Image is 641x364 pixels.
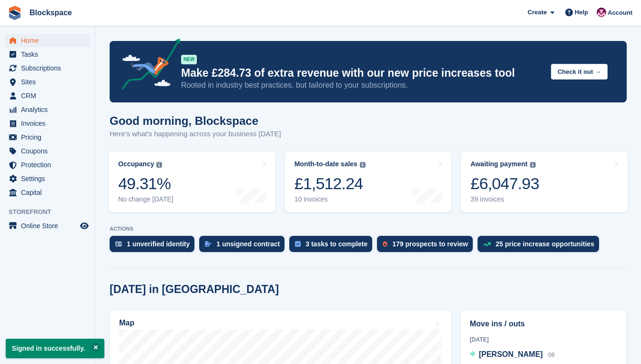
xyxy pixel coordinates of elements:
a: Blockspace [26,5,76,20]
img: Blockspace [597,8,606,17]
a: 1 unverified identity [110,236,199,257]
div: 39 invoices [470,195,539,203]
a: menu [5,186,90,199]
div: 1 unverified identity [127,240,190,248]
h1: Good morning, Blockspace [110,114,281,127]
div: £1,512.24 [295,174,366,193]
a: 1 unsigned contract [199,236,289,257]
a: 179 prospects to review [377,236,478,257]
span: Help [575,8,588,17]
span: Tasks [21,48,78,61]
p: ACTIONS [110,226,627,232]
div: £6,047.93 [470,174,539,193]
a: Awaiting payment £6,047.93 39 invoices [461,152,628,212]
span: Storefront [9,207,95,217]
span: CRM [21,89,78,102]
img: price_increase_opportunities-93ffe204e8149a01c8c9dc8f82e8f89637d9d84a8eef4429ea346261dce0b2c0.svg [483,242,491,246]
img: price-adjustments-announcement-icon-8257ccfd72463d97f412b2fc003d46551f7dbcb40ab6d574587a9cd5c0d94... [114,39,181,93]
a: menu [5,144,90,158]
a: Preview store [79,220,90,232]
img: icon-info-grey-7440780725fd019a000dd9b08b2336e03edf1995a4989e88bcd33f0948082b44.svg [530,162,536,168]
div: Awaiting payment [470,160,528,168]
a: menu [5,117,90,130]
img: stora-icon-8386f47178a22dfd0bd8f6a31ec36ba5ce8667c1dd55bd0f319d3a0aa187defe.svg [8,6,22,20]
a: Month-to-date sales £1,512.24 10 invoices [285,152,452,212]
a: 3 tasks to complete [289,236,377,257]
a: menu [5,172,90,185]
span: Analytics [21,103,78,116]
span: Online Store [21,219,78,233]
div: 179 prospects to review [392,240,468,248]
p: Here's what's happening across your business [DATE] [110,129,281,140]
p: Rooted in industry best practices, but tailored to your subscriptions. [181,80,543,91]
a: Occupancy 49.31% No change [DATE] [109,152,275,212]
div: Month-to-date sales [295,160,357,168]
a: menu [5,75,90,89]
div: 3 tasks to complete [305,240,367,248]
a: [PERSON_NAME] 08 [470,349,555,361]
p: Make £284.73 of extra revenue with our new price increases tool [181,66,543,80]
div: 10 invoices [295,195,366,203]
span: Protection [21,158,78,172]
div: NEW [181,55,197,64]
img: prospect-51fa495bee0391a8d652442698ab0144808aea92771e9ea1ae160a38d050c398.svg [383,241,387,247]
span: Create [528,8,547,17]
img: icon-info-grey-7440780725fd019a000dd9b08b2336e03edf1995a4989e88bcd33f0948082b44.svg [360,162,366,168]
a: menu [5,158,90,172]
a: menu [5,61,90,75]
span: Settings [21,172,78,185]
button: Check it out → [551,64,608,80]
h2: Map [119,319,134,327]
img: icon-info-grey-7440780725fd019a000dd9b08b2336e03edf1995a4989e88bcd33f0948082b44.svg [156,162,162,168]
span: Invoices [21,117,78,130]
a: menu [5,34,90,47]
img: task-75834270c22a3079a89374b754ae025e5fb1db73e45f91037f5363f120a921f8.svg [295,241,301,247]
div: No change [DATE] [118,195,173,203]
img: contract_signature_icon-13c848040528278c33f63329250d36e43548de30e8caae1d1a13099fd9432cc5.svg [205,241,212,247]
a: menu [5,48,90,61]
span: Account [608,8,632,18]
img: verify_identity-adf6edd0f0f0b5bbfe63781bf79b02c33cf7c696d77639b501bdc392416b5a36.svg [115,241,122,247]
div: 1 unsigned contract [216,240,280,248]
span: Sites [21,75,78,89]
a: menu [5,103,90,116]
span: Coupons [21,144,78,158]
div: 25 price increase opportunities [496,240,594,248]
span: Pricing [21,131,78,144]
h2: [DATE] in [GEOGRAPHIC_DATA] [110,283,279,296]
span: Subscriptions [21,61,78,75]
div: Occupancy [118,160,154,168]
a: menu [5,89,90,102]
a: 25 price increase opportunities [478,236,604,257]
p: Signed in successfully. [6,339,104,358]
a: menu [5,219,90,233]
div: [DATE] [470,335,618,344]
span: Home [21,34,78,47]
span: Capital [21,186,78,199]
div: 49.31% [118,174,173,193]
a: menu [5,131,90,144]
span: [PERSON_NAME] [479,350,543,358]
h2: Move ins / outs [470,318,618,330]
span: 08 [548,352,554,358]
